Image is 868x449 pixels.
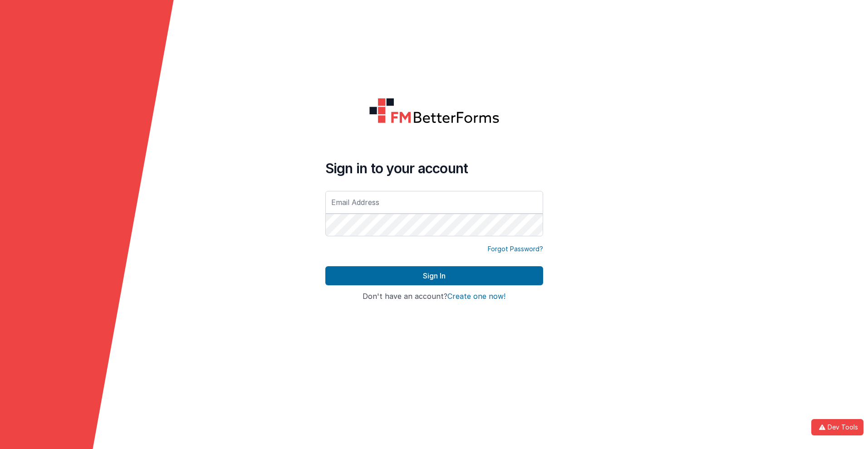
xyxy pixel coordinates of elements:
[325,293,543,301] h4: Don't have an account?
[811,419,863,435] button: Dev Tools
[325,160,543,176] h4: Sign in to your account
[447,293,505,301] button: Create one now!
[488,244,543,254] a: Forgot Password?
[325,266,543,285] button: Sign In
[325,191,543,214] input: Email Address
